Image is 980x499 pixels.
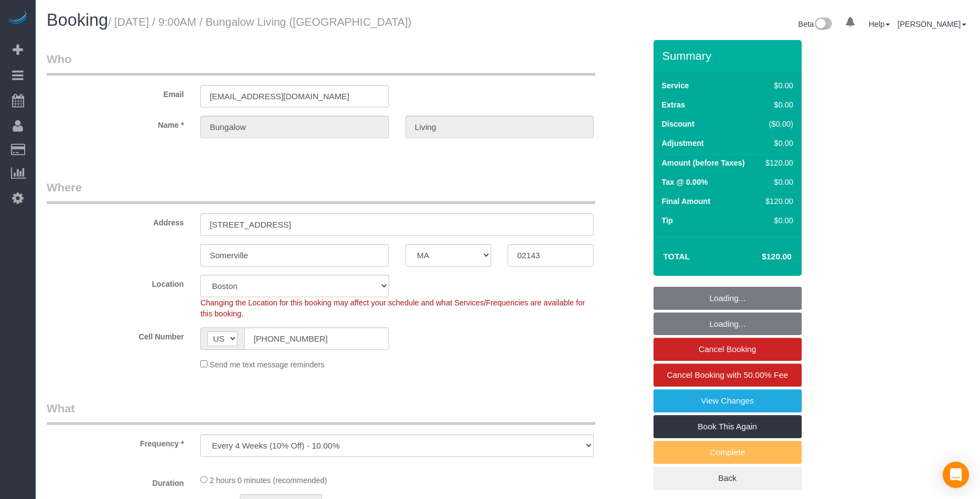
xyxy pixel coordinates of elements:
div: $0.00 [761,177,793,188]
legend: Where [47,179,595,204]
div: $120.00 [761,196,793,207]
div: $0.00 [761,99,793,110]
a: Help [869,20,890,29]
label: Location [38,275,192,290]
label: Email [38,85,192,100]
input: Cell Number [244,327,389,350]
label: Adjustment [662,138,704,149]
label: Name * [38,116,192,131]
div: $0.00 [761,138,793,149]
label: Amount (before Taxes) [662,157,745,168]
div: $0.00 [761,215,793,226]
div: ($0.00) [761,118,793,129]
a: Book This Again [654,415,802,438]
strong: Total [663,252,690,261]
img: Automaid Logo [7,11,29,26]
input: First Name [200,116,389,138]
a: View Changes [654,389,802,412]
a: Cancel Booking with 50.00% Fee [654,364,802,387]
label: Cell Number [38,327,192,342]
input: Zip Code [508,244,594,266]
a: [PERSON_NAME] [898,20,966,29]
label: Tax @ 0.00% [662,177,708,188]
a: Cancel Booking [654,338,802,361]
a: Beta [798,20,832,29]
h3: Summary [662,49,796,62]
img: New interface [814,18,832,32]
span: Cancel Booking with 50.00% Fee [667,370,788,379]
label: Service [662,80,689,91]
legend: What [47,400,595,425]
input: Last Name [405,116,594,138]
span: Send me text message reminders [210,360,324,369]
legend: Who [47,51,595,76]
div: $120.00 [761,157,793,168]
label: Duration [38,474,192,489]
label: Extras [662,99,685,110]
div: $0.00 [761,80,793,91]
label: Final Amount [662,196,711,207]
a: Back [654,467,802,490]
label: Tip [662,215,673,226]
span: 2 hours 0 minutes (recommended) [210,476,327,485]
input: Email [200,85,389,107]
input: City [200,244,389,266]
small: / [DATE] / 9:00AM / Bungalow Living ([GEOGRAPHIC_DATA]) [108,16,412,28]
span: Booking [47,10,108,30]
div: Open Intercom Messenger [943,462,969,488]
span: Changing the Location for this booking may affect your schedule and what Services/Frequencies are... [200,298,585,318]
label: Address [38,213,192,228]
label: Discount [662,118,695,129]
label: Frequency * [38,434,192,449]
h4: $120.00 [729,252,791,262]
